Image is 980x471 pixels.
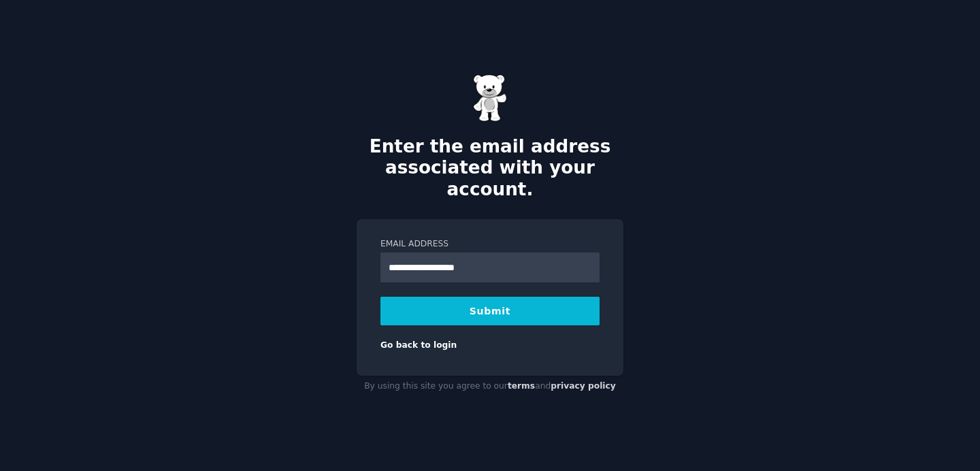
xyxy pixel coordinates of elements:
[508,381,535,391] a: terms
[357,376,623,397] div: By using this site you agree to our and
[357,136,623,201] h2: Enter the email address associated with your account.
[380,238,600,250] label: Email Address
[380,297,600,325] button: Submit
[473,74,507,122] img: Gummy Bear
[380,340,457,350] a: Go back to login
[551,381,616,391] a: privacy policy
